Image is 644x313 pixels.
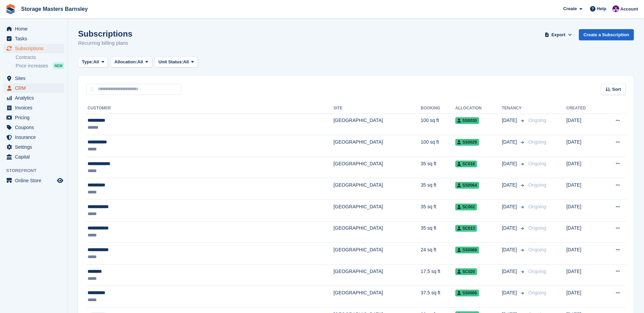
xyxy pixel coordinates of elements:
th: Site [333,103,421,114]
td: 100 sq ft [421,135,455,157]
a: menu [3,34,64,43]
span: Capital [15,152,56,162]
td: 24 sq ft [421,243,455,265]
a: menu [3,152,64,162]
span: All [183,59,189,65]
span: Ongoing [528,290,546,295]
span: SS0064 [455,182,479,189]
p: Recurring billing plans [78,39,132,47]
span: [DATE] [502,139,518,146]
span: Sites [15,74,56,83]
span: [DATE] [502,117,518,124]
h1: Subscriptions [78,29,132,38]
td: 35 sq ft [421,221,455,243]
th: Created [566,103,601,114]
td: [DATE] [566,200,601,222]
a: Storage Masters Barnsley [18,3,91,15]
td: 100 sq ft [421,113,455,135]
th: Allocation [455,103,502,114]
a: menu [3,93,64,103]
td: [DATE] [566,156,601,178]
a: menu [3,176,64,185]
td: [DATE] [566,243,601,265]
div: NEW [53,62,64,69]
a: menu [3,44,64,53]
td: 37.5 sq ft [421,286,455,308]
td: [GEOGRAPHIC_DATA] [333,113,421,135]
span: Storefront [6,167,68,174]
td: [DATE] [566,264,601,286]
span: SS0006 [455,290,479,296]
td: 17.5 sq ft [421,264,455,286]
span: [DATE] [502,225,518,232]
td: [GEOGRAPHIC_DATA] [333,221,421,243]
td: 35 sq ft [421,156,455,178]
a: Create a Subscription [579,29,634,40]
a: menu [3,113,64,122]
td: [GEOGRAPHIC_DATA] [333,264,421,286]
span: Unit Status: [159,59,183,65]
span: Ongoing [528,225,546,231]
span: [DATE] [502,268,518,275]
span: SC018 [455,161,477,167]
th: Customer [86,103,333,114]
span: Ongoing [528,161,546,166]
span: Ongoing [528,204,546,209]
span: [DATE] [502,289,518,296]
a: menu [3,83,64,93]
th: Booking [421,103,455,114]
img: stora-icon-8386f47178a22dfd0bd8f6a31ec36ba5ce8667c1dd55bd0f319d3a0aa187defe.svg [5,4,16,14]
span: SS0029 [455,139,479,146]
button: Export [544,29,573,40]
span: [DATE] [502,160,518,167]
a: menu [3,123,64,132]
span: SC020 [455,268,477,275]
a: menu [3,132,64,142]
td: [GEOGRAPHIC_DATA] [333,200,421,222]
a: menu [3,103,64,112]
td: [DATE] [566,113,601,135]
td: 35 sq ft [421,200,455,222]
span: SC002 [455,204,477,210]
td: [DATE] [566,135,601,157]
span: [DATE] [502,182,518,189]
img: Louise Masters [612,5,619,12]
span: SS0069 [455,247,479,253]
span: All [93,59,99,65]
a: Contracts [16,54,64,61]
span: Invoices [15,103,56,112]
a: menu [3,24,64,34]
span: Ongoing [528,182,546,188]
span: Coupons [15,123,56,132]
td: [GEOGRAPHIC_DATA] [333,286,421,308]
span: SC013 [455,225,477,232]
td: [DATE] [566,221,601,243]
td: [GEOGRAPHIC_DATA] [333,243,421,265]
td: [DATE] [566,286,601,308]
span: Analytics [15,93,56,103]
span: Help [597,5,606,12]
span: CRM [15,83,56,93]
span: [DATE] [502,246,518,253]
span: Allocation: [114,59,137,65]
button: Unit Status: All [155,57,198,68]
span: SS0030 [455,117,479,124]
span: Subscriptions [15,44,56,53]
span: Insurance [15,132,56,142]
th: Tenancy [502,103,526,114]
span: Ongoing [528,247,546,252]
span: Tasks [15,34,56,43]
span: Price increases [16,63,48,69]
button: Allocation: All [111,57,152,68]
span: [DATE] [502,203,518,210]
span: Account [620,6,638,13]
span: Ongoing [528,118,546,123]
button: Type: All [78,57,108,68]
span: Home [15,24,56,34]
td: [DATE] [566,178,601,200]
a: menu [3,142,64,152]
td: [GEOGRAPHIC_DATA] [333,135,421,157]
a: Preview store [56,176,64,185]
span: Pricing [15,113,56,122]
span: Settings [15,142,56,152]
